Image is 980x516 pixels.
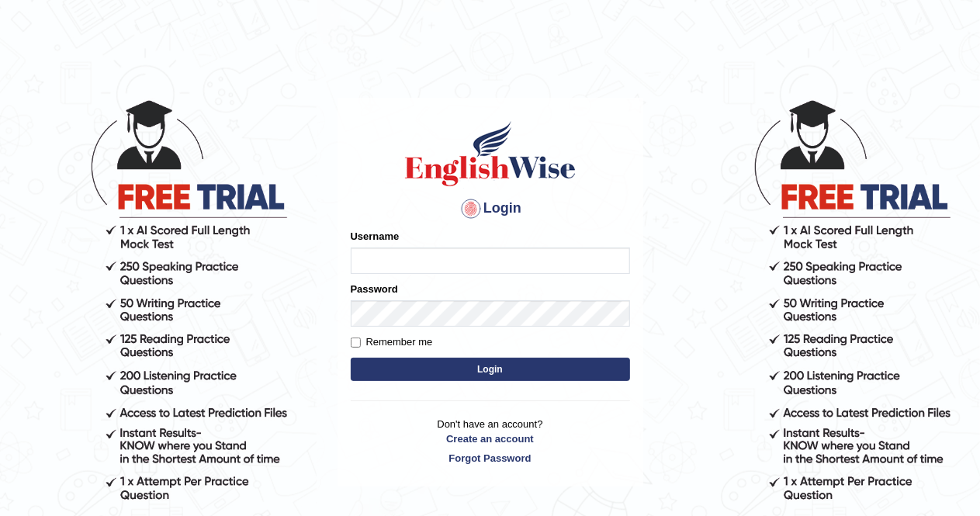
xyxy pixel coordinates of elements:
h4: Login [351,196,630,221]
a: Create an account [351,431,630,446]
button: Login [351,358,630,381]
label: Password [351,282,398,296]
label: Username [351,229,400,244]
img: Logo of English Wise sign in for intelligent practice with AI [402,119,579,189]
label: Remember me [351,334,433,350]
input: Remember me [351,338,361,348]
p: Don't have an account? [351,417,630,465]
a: Forgot Password [351,451,630,466]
